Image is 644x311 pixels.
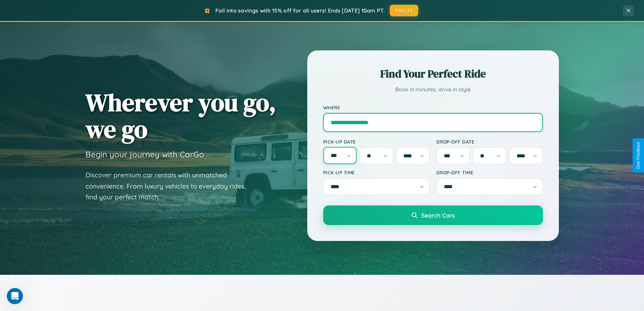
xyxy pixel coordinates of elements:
[323,205,543,225] button: Search Cars
[86,170,255,203] p: Discover premium car rentals with unmatched convenience. From luxury vehicles to everyday rides, ...
[421,212,455,219] span: Search Cars
[436,170,543,175] label: Drop-off Time
[86,89,276,142] h1: Wherever you go, we go
[436,139,543,145] label: Drop-off Date
[323,85,543,94] p: Book in minutes, drive in style
[215,7,385,14] span: Fall into savings with 15% off for all users! Ends [DATE] 10am PT.
[323,66,543,81] h2: Find Your Perfect Ride
[7,288,23,304] iframe: Intercom live chat
[86,149,204,159] h3: Begin your journey with CarGo
[636,142,641,169] div: Give Feedback
[390,5,418,16] button: FALL15
[323,105,543,110] label: Where
[323,139,430,145] label: Pick-up Date
[323,170,430,175] label: Pick-up Time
